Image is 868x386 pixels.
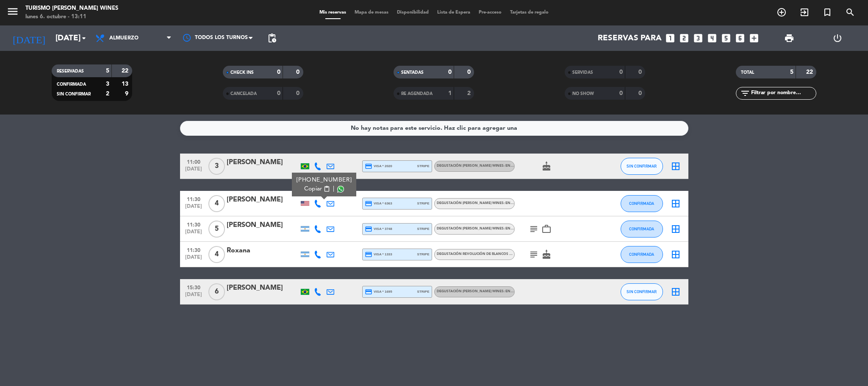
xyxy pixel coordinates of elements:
strong: 0 [467,69,472,75]
i: credit_card [365,162,372,170]
span: Tarjetas de regalo [506,10,553,15]
span: TOTAL [741,70,754,75]
span: DEGUSTACIÓN [PERSON_NAME] WINES: EN SÍNTESIS [437,290,527,293]
span: content_paste [323,186,330,192]
button: SIN CONFIRMAR [621,283,663,300]
i: add_circle_outline [776,7,787,17]
span: DEGUSTACIÓN [PERSON_NAME] WINES: EN SÍNTESIS [437,227,547,230]
div: [PERSON_NAME] [227,157,299,168]
button: menu [6,5,19,21]
i: arrow_drop_down [79,33,89,43]
i: looks_4 [707,33,718,44]
i: looks_6 [735,33,746,44]
span: Pre-acceso [474,10,506,15]
button: CONFIRMADA [621,195,663,212]
div: Turismo [PERSON_NAME] Wines [25,4,118,13]
i: border_all [671,199,681,209]
i: search [845,7,855,17]
div: lunes 6. octubre - 13:11 [25,13,118,21]
strong: 0 [296,69,301,75]
i: cake [541,161,552,171]
span: SIN CONFIRMAR [627,289,657,294]
span: 4 [208,195,225,212]
i: filter_list [740,88,750,98]
button: CONFIRMADA [621,246,663,263]
strong: 3 [106,81,109,87]
span: print [784,33,794,43]
div: [PERSON_NAME] [227,220,299,231]
span: [DATE] [183,229,204,239]
strong: 22 [122,68,130,74]
strong: 0 [277,90,280,96]
button: Copiarcontent_paste [304,185,330,193]
strong: 1 [448,90,452,96]
strong: 0 [638,69,643,75]
i: looks_one [665,33,676,44]
span: DEGUSTACIÓN [PERSON_NAME] WINES: EN SÍNTESIS - IDIOMA INGLES [437,164,555,168]
span: pending_actions [267,33,277,43]
span: 15:30 [183,282,204,292]
span: Reservas para [598,34,662,43]
i: cake [541,249,552,260]
span: CONFIRMADA [629,227,654,231]
i: add_box [749,33,760,44]
span: visa * 6363 [365,200,392,207]
span: CONFIRMADA [629,252,654,257]
strong: 0 [619,69,623,75]
span: Disponibilidad [393,10,433,15]
span: Mapa de mesas [350,10,393,15]
strong: 0 [619,90,623,96]
span: Copiar [304,185,322,193]
span: 3 [208,158,225,175]
i: work_outline [541,224,552,234]
i: looks_3 [693,33,704,44]
i: subject [529,249,539,260]
div: [PERSON_NAME] [227,283,299,294]
div: [PERSON_NAME] [227,194,299,205]
span: Almuerzo [109,35,139,41]
span: [DATE] [183,292,204,302]
span: Mis reservas [315,10,350,15]
span: Lista de Espera [433,10,474,15]
strong: 22 [806,69,815,75]
i: border_all [671,249,681,260]
span: SIN CONFIRMAR [57,92,91,96]
span: CANCELADA [230,92,257,96]
span: DEGUSTACIÓN [PERSON_NAME] WINES: EN SÍNTESIS [437,201,527,205]
div: LOG OUT [813,25,862,51]
span: 11:30 [183,194,204,204]
strong: 13 [122,81,130,87]
i: power_settings_new [832,33,843,43]
span: 11:30 [183,245,204,255]
i: credit_card [365,251,372,258]
span: stripe [417,289,430,294]
span: stripe [417,252,430,257]
i: turned_in_not [822,7,832,17]
span: 4 [208,246,225,263]
strong: 0 [638,90,643,96]
i: credit_card [365,200,372,207]
i: border_all [671,161,681,171]
strong: 5 [790,69,793,75]
span: visa * 1333 [365,251,392,258]
button: CONFIRMADA [621,221,663,238]
strong: 2 [467,90,472,96]
span: visa * 3748 [365,225,392,233]
span: CONFIRMADA [629,201,654,206]
div: No hay notas para este servicio. Haz clic para agregar una [351,123,517,133]
strong: 5 [106,68,109,74]
span: stripe [417,163,430,169]
i: border_all [671,287,681,297]
span: [DATE] [183,204,204,213]
span: RESERVADAS [57,69,84,73]
span: stripe [417,226,430,232]
span: visa * 1695 [365,288,392,296]
i: subject [529,224,539,234]
span: 6 [208,283,225,300]
i: exit_to_app [799,7,810,17]
span: SERVIDAS [572,70,593,75]
i: credit_card [365,225,372,233]
input: Filtrar por nombre... [750,89,816,98]
span: 5 [208,221,225,238]
strong: 0 [277,69,280,75]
